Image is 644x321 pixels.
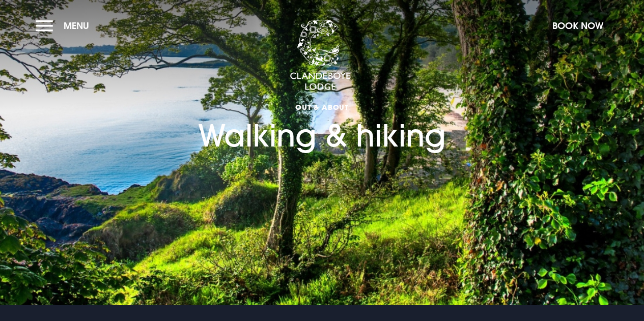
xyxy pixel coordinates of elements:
button: Menu [36,15,94,37]
img: Clandeboye Lodge [290,20,351,91]
span: Menu [64,20,89,32]
h1: Walking & hiking [198,63,446,154]
button: Book Now [547,15,608,37]
span: OUT & ABOUT [198,102,446,112]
